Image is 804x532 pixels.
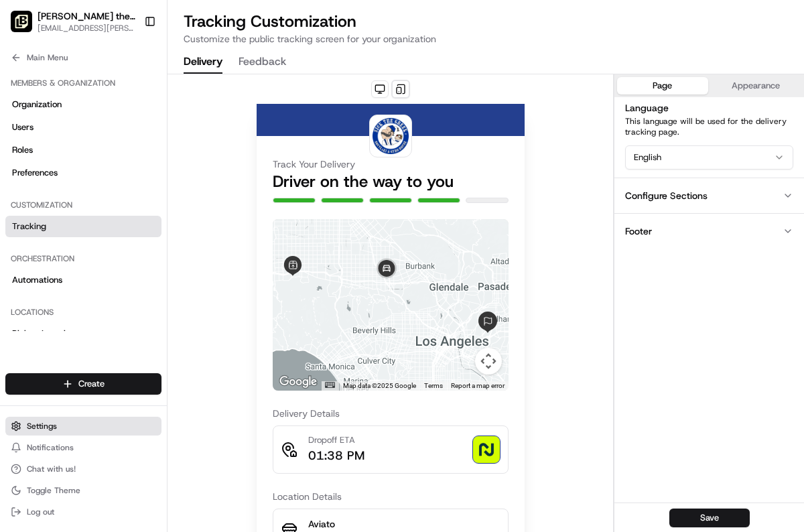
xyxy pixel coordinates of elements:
[12,144,33,156] span: Roles
[13,54,244,75] p: Welcome 👋
[27,421,57,431] span: Settings
[13,128,38,152] img: 1736555255976-a54dd68f-1ca7-489b-9aae-adbdc363a1c4
[5,117,161,138] a: Users
[451,382,505,389] a: Report a map error
[308,517,500,531] p: Aviato
[276,373,320,391] a: Open this area in Google Maps (opens a new window)
[13,13,40,40] img: Nash
[5,94,161,115] a: Organization
[27,464,76,474] span: Chat with us!
[475,348,502,375] button: Map camera controls
[108,189,220,213] a: 💻API Documentation
[12,121,33,133] span: Users
[239,51,286,74] button: Feedback
[94,226,162,237] a: Powered byPylon
[308,446,364,465] p: 01:38 PM
[184,32,788,46] p: Customize the public tracking screen for your organization
[78,378,105,390] span: Create
[669,509,750,527] button: Save
[12,328,79,340] span: Pickup Locations
[46,128,220,141] div: Start new chat
[273,171,509,192] h2: Driver on the way to you
[12,220,46,232] span: Tracking
[5,72,161,94] div: Members & Organization
[5,5,139,38] button: Nick the Greek (San Diego)[PERSON_NAME] the Greek ([GEOGRAPHIC_DATA])[EMAIL_ADDRESS][PERSON_NAME]...
[35,86,221,101] input: Clear
[38,9,137,23] button: [PERSON_NAME] the Greek ([GEOGRAPHIC_DATA])
[5,162,161,184] a: Preferences
[228,132,244,148] button: Start new chat
[46,141,170,152] div: We're available if you need us!
[12,274,62,286] span: Automations
[625,189,708,202] div: Configure Sections
[711,77,802,94] button: Appearance
[625,116,793,137] p: This language will be used for the delivery tracking page.
[133,227,162,237] span: Pylon
[273,490,509,503] h3: Location Details
[12,98,62,111] span: Organization
[373,118,409,154] img: logo-public_tracking_screen-Nick%2520the%2520Greek%2520%28San%2520Diego%29-1747695499045.png
[11,11,32,32] img: Nick the Greek (San Diego)
[184,51,222,74] button: Delivery
[8,189,108,213] a: 📗Knowledge Base
[276,373,320,391] img: Google
[127,194,215,208] span: API Documentation
[27,485,80,496] span: Toggle Theme
[5,438,161,457] button: Notifications
[27,194,103,208] span: Knowledge Base
[27,52,68,63] span: Main Menu
[27,507,54,517] span: Log out
[5,248,161,269] div: Orchestration
[5,302,161,323] div: Locations
[5,481,161,500] button: Toggle Theme
[113,196,124,206] div: 💻
[38,23,137,34] button: [EMAIL_ADDRESS][PERSON_NAME][DOMAIN_NAME]
[625,102,669,114] label: Language
[273,157,509,171] h3: Track Your Delivery
[614,213,804,249] button: Footer
[184,11,788,32] h2: Tracking Customization
[5,373,161,395] button: Create
[5,503,161,521] button: Log out
[5,194,161,216] div: Customization
[625,224,652,238] div: Footer
[5,323,161,344] a: Pickup Locations
[5,48,161,67] button: Main Menu
[12,167,58,179] span: Preferences
[424,382,443,389] a: Terms
[27,442,74,453] span: Notifications
[13,196,24,206] div: 📗
[473,436,500,463] img: photo_proof_of_delivery image
[308,434,364,446] p: Dropoff ETA
[5,269,161,291] a: Automations
[617,77,708,94] button: Page
[5,216,161,237] a: Tracking
[614,178,804,213] button: Configure Sections
[343,382,416,389] span: Map data ©2025 Google
[5,139,161,161] a: Roles
[5,417,161,436] button: Settings
[325,382,334,388] button: Keyboard shortcuts
[5,460,161,478] button: Chat with us!
[273,407,509,420] h3: Delivery Details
